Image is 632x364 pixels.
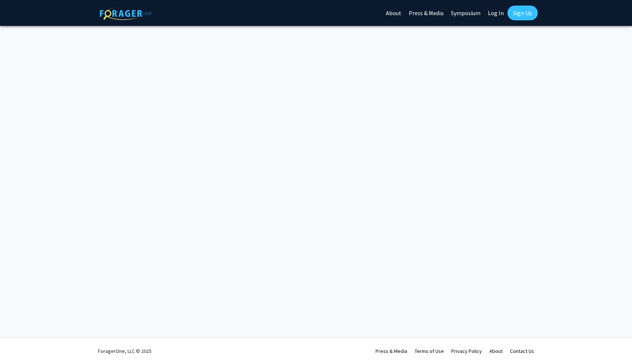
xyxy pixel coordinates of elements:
[98,338,152,364] div: ForagerOne, LLC © 2025
[489,348,503,354] a: About
[510,348,534,354] a: Contact Us
[415,348,444,354] a: Terms of Use
[376,348,407,354] a: Press & Media
[507,6,538,20] a: Sign Up
[100,7,152,20] img: ForagerOne Logo
[451,348,482,354] a: Privacy Policy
